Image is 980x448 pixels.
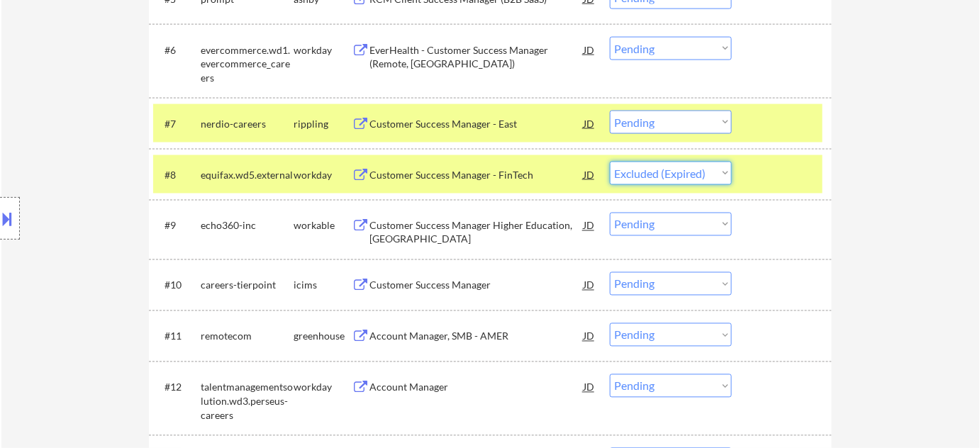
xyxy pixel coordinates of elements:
div: Account Manager, SMB - AMER [369,330,584,344]
div: workable [294,219,352,233]
div: JD [582,323,596,349]
div: talentmanagementsolution.wd3.perseus-careers [201,381,294,422]
div: evercommerce.wd1.evercommerce_careers [201,43,294,85]
div: #6 [165,43,189,57]
div: icims [294,279,352,293]
div: workday [294,43,352,57]
div: JD [582,111,596,136]
div: Customer Success Manager Higher Education, [GEOGRAPHIC_DATA] [369,219,584,247]
div: workday [294,381,352,395]
div: EverHealth - Customer Success Manager (Remote, [GEOGRAPHIC_DATA]) [369,43,584,71]
div: rippling [294,117,352,131]
div: workday [294,168,352,182]
div: JD [582,213,596,238]
div: JD [582,374,596,400]
div: JD [582,162,596,187]
div: Account Manager [369,381,584,395]
div: Customer Success Manager - East [369,117,584,131]
div: JD [582,272,596,298]
div: #12 [165,381,189,395]
div: greenhouse [294,330,352,344]
div: JD [582,37,596,62]
div: Customer Success Manager [369,279,584,293]
div: Customer Success Manager - FinTech [369,168,584,182]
